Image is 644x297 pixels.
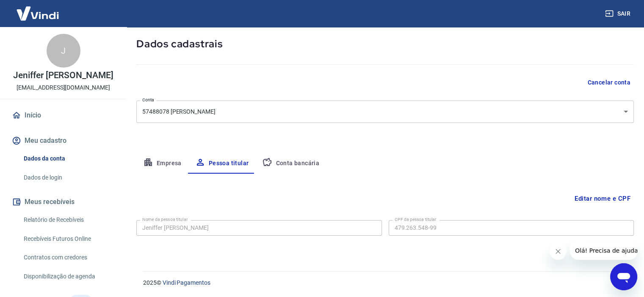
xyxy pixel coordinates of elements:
iframe: Mensagem da empresa [570,241,637,260]
a: Disponibilização de agenda [20,268,116,285]
div: J [47,34,80,68]
button: Meus recebíveis [10,193,116,211]
p: Jeniffer [PERSON_NAME] [13,71,113,80]
p: [EMAIL_ADDRESS][DOMAIN_NAME] [17,83,110,92]
button: Empresa [136,153,188,174]
p: 2025 © [143,278,624,287]
a: Contratos com credores [20,249,116,266]
label: Conta [142,97,154,103]
button: Meu cadastro [10,131,116,150]
a: Início [10,106,116,125]
button: Editar nome e CPF [571,191,634,207]
button: Pessoa titular [188,153,256,174]
h5: Dados cadastrais [136,37,634,51]
a: Recebíveis Futuros Online [20,230,116,248]
div: 57488078 [PERSON_NAME] [136,101,634,123]
label: CPF da pessoa titular [395,216,437,223]
iframe: Fechar mensagem [550,243,567,260]
img: Vindi [10,0,65,26]
a: Dados de login [20,169,116,186]
iframe: Botão para abrir a janela de mensagens [610,263,637,290]
a: Vindi Pagamentos [163,279,210,286]
button: Cancelar conta [584,75,634,90]
span: Olá! Precisa de ajuda? [5,6,71,13]
button: Conta bancária [255,153,326,174]
button: Sair [603,6,634,22]
label: Nome da pessoa titular [142,216,188,223]
a: Dados da conta [20,150,116,167]
a: Relatório de Recebíveis [20,211,116,229]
